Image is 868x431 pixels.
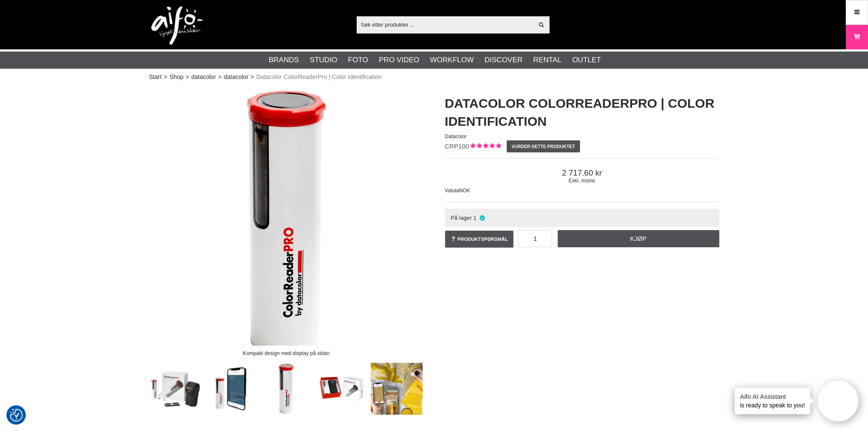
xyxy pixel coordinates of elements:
[10,407,23,423] button: Samtykkepreferanser
[10,409,23,422] img: Revisit consent button
[445,168,719,178] span: 2 717.60
[269,55,299,66] a: Brands
[310,55,337,66] a: Studio
[740,392,805,401] h4: Aifo AI Assistant
[445,231,514,248] a: Produktspørsmål
[473,215,476,221] span: 1
[445,134,467,140] span: Datacolor
[430,55,474,66] a: Workflow
[558,230,719,247] a: Kjøp
[572,55,601,66] a: Outlet
[445,143,469,150] span: CRP100
[224,73,249,82] a: datacolor
[260,363,312,415] img: Kompakt design med display på sidan
[445,188,459,194] span: Valuta
[236,346,336,361] div: Kompakt design med display på sidan
[484,55,523,66] a: Discover
[150,363,201,415] img: Datacolor ColorReaderPro | Color Identification
[478,215,486,221] i: På lager
[151,6,203,45] img: logo.png
[186,73,189,82] span: >
[315,363,367,415] img: Levereras med väska
[205,363,257,415] img: Smart styrning via app i smartphone
[445,178,719,184] span: Exkl. moms
[357,18,534,31] input: Søk etter produkter ...
[469,142,501,151] div: Kundevurdering: 5.00
[451,215,472,221] span: På lager
[371,363,423,415] img: Enkel färgmatchning
[251,73,254,82] span: >
[149,86,423,361] img: Datacolor ColorReaderPro | Color Identification
[218,73,222,82] span: >
[164,73,167,82] span: >
[256,73,381,82] span: Datacolor ColorReaderPro | Color Identification
[169,73,183,82] a: Shop
[533,55,562,66] a: Rental
[348,55,368,66] a: Foto
[191,73,216,82] a: datacolor
[379,55,419,66] a: Pro Video
[507,140,580,152] a: Vurder dette produktet
[149,73,162,82] a: Start
[735,388,810,414] div: is ready to speak to you!
[459,188,470,194] span: NOK
[149,86,423,361] a: Kompakt design med display på sidan
[445,94,719,131] h1: Datacolor ColorReaderPro | Color Identification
